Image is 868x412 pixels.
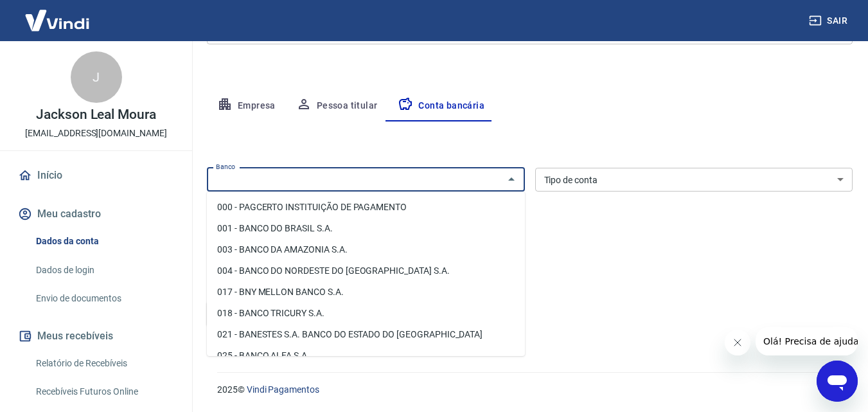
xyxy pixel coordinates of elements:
a: Dados de login [31,257,177,283]
img: Vindi [15,1,99,40]
p: Jackson Leal Moura [36,108,156,121]
a: Recebíveis Futuros Online [31,379,177,405]
li: 001 - BANCO DO BRASIL S.A. [207,218,525,239]
button: Conta bancária [387,91,495,121]
li: 025 - BANCO ALFA S.A. [207,345,525,366]
p: [EMAIL_ADDRESS][DOMAIN_NAME] [25,127,167,140]
a: Início [15,161,177,190]
li: 000 - PAGCERTO INSTITUIÇÃO DE PAGAMENTO [207,197,525,218]
li: 017 - BNY MELLON BANCO S.A. [207,282,525,303]
a: Dados da conta [31,228,177,255]
p: 2025 © [217,383,837,397]
li: 021 - BANESTES S.A. BANCO DO ESTADO DO [GEOGRAPHIC_DATA] [207,324,525,345]
iframe: Fechar mensagem [725,330,750,355]
button: Meu cadastro [15,200,177,228]
label: Banco [216,162,235,172]
a: Relatório de Recebíveis [31,350,177,377]
a: Envio de documentos [31,285,177,312]
a: Vindi Pagamentos [247,384,319,395]
li: 003 - BANCO DA AMAZONIA S.A. [207,239,525,260]
button: Empresa [207,91,286,121]
li: 004 - BANCO DO NORDESTE DO [GEOGRAPHIC_DATA] S.A. [207,260,525,282]
button: Sair [806,9,853,33]
iframe: Botão para abrir a janela de mensagens [817,361,858,402]
li: 018 - BANCO TRICURY S.A. [207,303,525,324]
span: Olá! Precisa de ajuda? [8,9,108,19]
button: Pessoa titular [286,91,388,121]
div: J [71,51,122,103]
button: Fechar [502,170,520,188]
iframe: Mensagem da empresa [756,327,858,355]
button: Meus recebíveis [15,322,177,350]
